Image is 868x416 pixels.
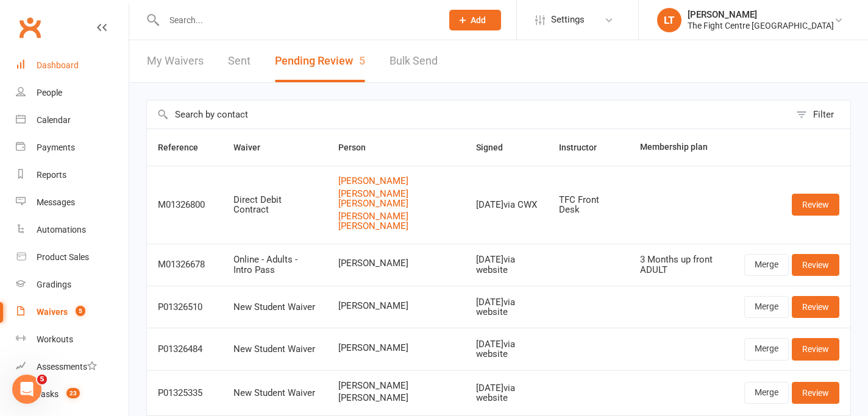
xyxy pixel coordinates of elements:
[37,143,75,152] div: Payments
[147,100,790,129] input: Search by contact
[790,100,850,129] button: Filter
[551,6,585,33] span: Settings
[688,9,834,20] div: [PERSON_NAME]
[629,129,733,166] th: Membership plan
[476,383,537,403] div: [DATE] via website
[158,143,212,152] span: Reference
[744,254,789,276] a: Merge
[744,382,789,404] a: Merge
[16,189,129,216] a: Messages
[559,143,610,152] span: Instructor
[476,143,516,152] span: Signed
[16,107,129,134] a: Calendar
[37,88,62,97] div: People
[37,307,68,317] div: Waivers
[16,298,129,326] a: Waivers 5
[233,143,274,152] span: Waiver
[792,382,839,404] a: Review
[657,8,681,32] div: LT
[158,259,212,270] div: M01326678
[792,194,839,216] a: Review
[147,40,204,82] a: My Waivers
[158,388,212,398] div: P01325335
[559,195,618,215] div: TFC Front Desk
[16,244,129,271] a: Product Sales
[37,115,71,125] div: Calendar
[338,140,379,155] button: Person
[233,255,316,275] div: Online - Adults - Intro Pass
[158,302,212,312] div: P01326510
[37,225,86,234] div: Automations
[338,189,454,209] a: [PERSON_NAME] [PERSON_NAME]
[37,375,47,384] span: 5
[744,338,789,360] a: Merge
[16,216,129,244] a: Automations
[338,211,454,231] a: [PERSON_NAME] [PERSON_NAME]
[792,338,839,360] a: Review
[792,254,839,276] a: Review
[16,326,129,353] a: Workouts
[233,195,316,215] div: Direct Debit Contract
[275,40,365,82] button: Pending Review5
[338,301,454,311] span: [PERSON_NAME]
[390,40,438,82] a: Bulk Send
[37,362,97,372] div: Assessments
[37,60,79,70] div: Dashboard
[37,334,73,344] div: Workouts
[338,143,379,152] span: Person
[476,200,537,210] div: [DATE] via CWX
[37,389,59,399] div: Tasks
[233,344,316,354] div: New Student Waiver
[16,79,129,107] a: People
[476,297,537,317] div: [DATE] via website
[233,302,316,312] div: New Student Waiver
[158,344,212,354] div: P01326484
[449,10,501,30] button: Add
[37,280,71,289] div: Gradings
[338,393,454,403] span: [PERSON_NAME]
[37,252,89,262] div: Product Sales
[338,258,454,269] span: [PERSON_NAME]
[158,200,212,210] div: M01326800
[158,140,212,155] button: Reference
[160,12,433,29] input: Search...
[338,343,454,353] span: [PERSON_NAME]
[15,12,45,43] a: Clubworx
[16,381,129,408] a: Tasks 23
[76,306,85,316] span: 5
[471,15,486,25] span: Add
[338,381,454,391] span: [PERSON_NAME]
[476,255,537,275] div: [DATE] via website
[233,140,274,155] button: Waiver
[688,20,834,31] div: The Fight Centre [GEOGRAPHIC_DATA]
[37,170,66,180] div: Reports
[16,271,129,298] a: Gradings
[792,296,839,318] a: Review
[16,353,129,381] a: Assessments
[16,134,129,161] a: Payments
[228,40,251,82] a: Sent
[640,255,722,275] div: 3 Months up front ADULT
[233,388,316,398] div: New Student Waiver
[559,140,610,155] button: Instructor
[12,375,41,404] iframe: Intercom live chat
[744,296,789,318] a: Merge
[476,339,537,359] div: [DATE] via website
[476,140,516,155] button: Signed
[16,161,129,189] a: Reports
[37,197,75,207] div: Messages
[813,107,834,122] div: Filter
[359,54,365,67] span: 5
[66,388,80,398] span: 23
[16,52,129,79] a: Dashboard
[338,176,454,186] a: [PERSON_NAME]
